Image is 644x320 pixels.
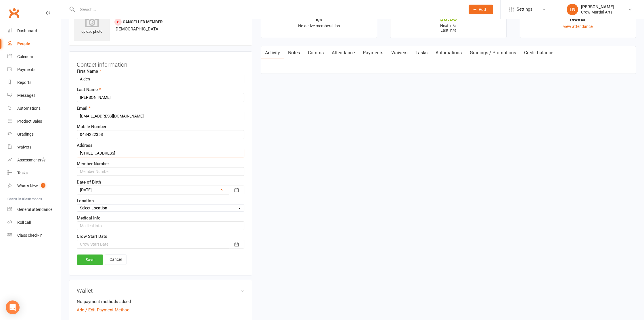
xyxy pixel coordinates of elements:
a: General attendance kiosk mode [7,203,61,216]
a: Gradings [7,128,61,141]
a: Dashboard [7,24,61,37]
a: Activity [261,46,284,59]
a: Notes [284,46,304,59]
a: Waivers [387,46,411,59]
div: Automations [17,106,41,111]
div: upload photo [74,16,110,35]
span: Settings [517,3,532,16]
div: LN [567,4,578,15]
div: Open Intercom Messenger [6,300,20,314]
div: What's New [17,184,38,188]
a: Tasks [7,167,61,180]
a: Messages [7,89,61,102]
a: Product Sales [7,115,61,128]
a: Cancel [105,255,126,265]
h3: Wallet [77,288,244,294]
label: Medical Info [77,215,101,221]
div: People [17,41,30,46]
div: Dashboard [17,28,37,33]
div: Payments [17,67,35,72]
a: Waivers [7,141,61,154]
a: Payments [359,46,387,59]
label: Address [77,142,93,149]
a: Payments [7,63,61,76]
p: Next: n/a Last: n/a [396,23,501,32]
label: Member Number [77,160,109,167]
label: Crow Start Date [77,233,107,240]
li: No payment methods added [77,298,244,305]
span: 1 [41,183,45,188]
a: Assessments [7,154,61,167]
h3: Contact information [77,59,244,68]
a: Comms [304,46,328,59]
div: General attendance [17,207,52,212]
input: Last Name [77,93,244,102]
span: [DEMOGRAPHIC_DATA] [114,26,160,32]
div: Waivers [17,145,31,149]
a: People [7,37,61,50]
a: Roll call [7,216,61,229]
a: × [221,186,223,193]
a: Automations [7,102,61,115]
div: Class check-in [17,233,43,238]
a: Class kiosk mode [7,229,61,242]
a: What's New1 [7,180,61,192]
div: [PERSON_NAME] [581,4,614,9]
label: Location [77,197,94,204]
span: Add [479,7,486,12]
input: Address [77,149,244,157]
button: Add [469,5,493,14]
div: Messages [17,93,35,98]
a: Save [77,255,103,265]
div: Product Sales [17,119,42,124]
a: Add / Edit Payment Method [77,306,129,313]
a: Attendance [328,46,359,59]
div: Assessments [17,158,46,162]
strong: n/a [316,18,322,22]
div: Reports [17,80,31,85]
div: Crow Martial Arts [581,9,614,15]
a: view attendance [563,24,593,29]
label: Last Name [77,86,101,93]
div: $0.00 [396,16,501,22]
input: Search... [76,5,461,14]
span: Cancelled member [123,20,163,24]
span: No active memberships [298,24,340,28]
a: Automations [432,46,466,59]
input: First Name [77,75,244,83]
input: Mobile Number [77,130,244,139]
label: First Name [77,68,101,75]
a: Tasks [411,46,432,59]
input: Email [77,112,244,120]
a: Credit balance [520,46,557,59]
a: Clubworx [7,6,21,20]
a: Calendar [7,50,61,63]
div: Tasks [17,171,28,175]
input: Medical Info [77,221,244,230]
label: Date of Birth [77,179,101,186]
label: Mobile Number [77,123,106,130]
a: Gradings / Promotions [466,46,520,59]
div: Calendar [17,54,33,59]
div: Gradings [17,132,34,136]
div: Never [525,16,630,22]
input: Member Number [77,167,244,176]
a: Reports [7,76,61,89]
label: Email [77,105,91,112]
div: Roll call [17,220,31,225]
